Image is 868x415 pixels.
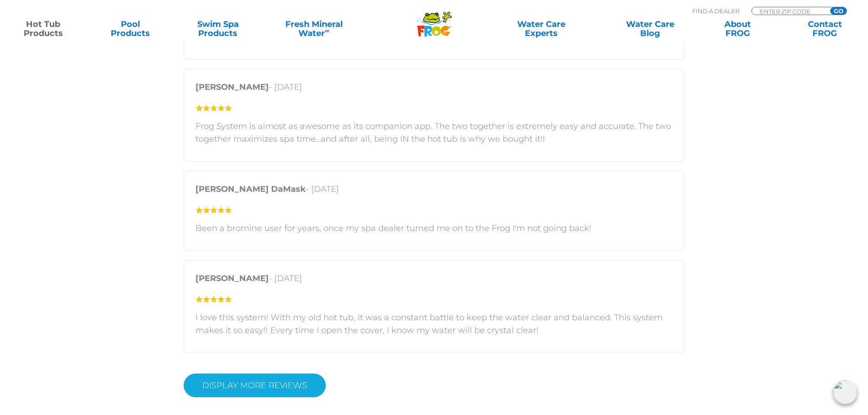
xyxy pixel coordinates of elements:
p: - [DATE] [195,183,673,200]
a: ContactFROG [791,20,859,38]
a: Swim SpaProducts [184,20,252,38]
p: I love this system! With my old hot tub, it was a constant battle to keep the water clear and bal... [195,311,673,337]
p: - [DATE] [195,272,673,289]
sup: ∞ [325,27,329,34]
p: Find A Dealer [692,7,740,15]
a: Water CareBlog [616,20,684,38]
strong: [PERSON_NAME] DaMask [195,184,306,194]
p: - [DATE] [195,81,673,98]
input: Zip Code Form [759,7,820,15]
p: Been a bromine user for years, once my spa dealer turned me on to the Frog I'm not going back! [195,222,673,235]
img: openIcon [833,380,857,404]
a: Fresh MineralWater∞ [271,20,356,38]
a: Display More Reviews [184,374,326,397]
a: AboutFROG [704,20,771,38]
strong: [PERSON_NAME] [195,82,269,92]
input: GO [830,7,847,15]
strong: [PERSON_NAME] [195,273,269,283]
a: PoolProducts [97,20,164,38]
a: Water CareExperts [486,20,596,38]
a: Hot TubProducts [9,20,77,38]
p: Frog System is almost as awesome as its companion app. The two together is extremely easy and acc... [195,120,673,145]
